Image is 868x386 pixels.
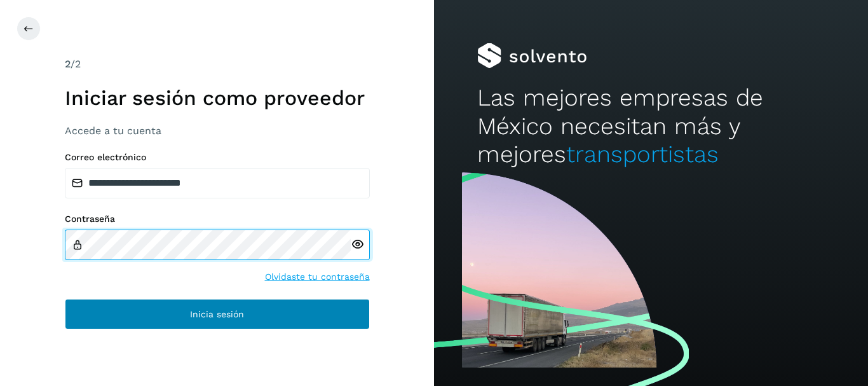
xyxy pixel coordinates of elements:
h3: Accede a tu cuenta [65,125,370,137]
button: Inicia sesión [65,299,370,329]
div: /2 [65,57,370,72]
label: Correo electrónico [65,152,370,163]
a: Olvidaste tu contraseña [265,270,370,284]
h1: Iniciar sesión como proveedor [65,86,370,110]
span: transportistas [566,141,719,168]
h2: Las mejores empresas de México necesitan más y mejores [477,84,824,169]
span: Inicia sesión [190,310,244,319]
span: 2 [65,58,71,70]
label: Contraseña [65,214,370,224]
